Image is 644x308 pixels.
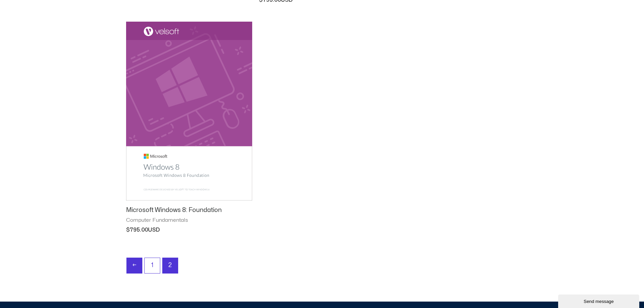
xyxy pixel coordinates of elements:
span: Computer Fundamentals [126,217,252,224]
span: $ [126,227,130,233]
a: Page 1 [145,258,160,273]
iframe: chat widget [558,293,641,308]
img: Microsoft Windows 8: Foundation [126,22,252,200]
a: ← [127,258,142,273]
nav: Product Pagination [126,258,518,277]
h2: Microsoft Windows 8: Foundation [126,206,252,214]
a: Microsoft Windows 8: Foundation [126,206,252,217]
bdi: 795.00 [126,227,148,233]
span: Page 2 [163,258,178,273]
